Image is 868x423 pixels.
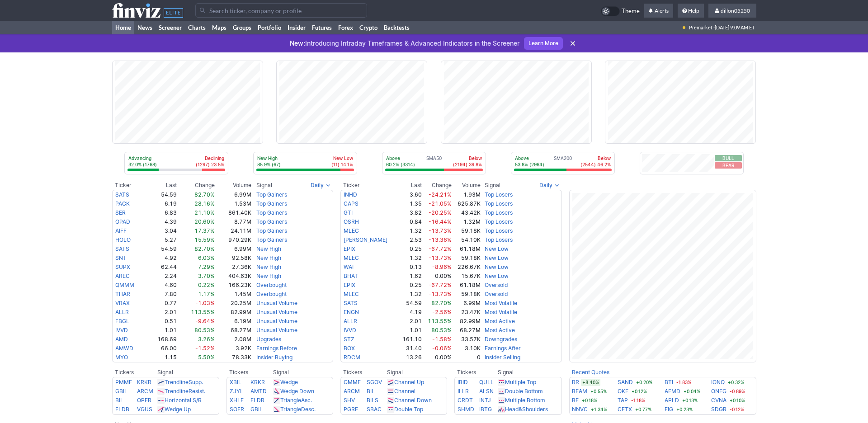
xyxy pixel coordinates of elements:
[301,406,316,413] span: Desc.
[115,354,128,361] a: MYO
[367,379,382,385] a: SGOV
[708,4,756,18] a: dillon05250
[485,227,513,234] a: Top Losers
[344,397,355,404] a: SHV
[191,309,215,315] span: 113.55%
[452,226,481,235] td: 59.18K
[514,155,612,169] div: SMA200
[711,405,726,414] a: SDGR
[194,218,215,225] span: 20.60%
[257,155,281,161] p: New High
[195,318,215,324] span: -9.64%
[198,291,215,297] span: 1.17%
[398,199,422,208] td: 1.35
[309,21,335,34] a: Futures
[485,191,513,198] a: Top Losers
[344,282,355,288] a: EPIX
[398,208,422,217] td: 3.82
[284,21,309,34] a: Insider
[485,354,520,361] a: Insider Selling
[215,190,252,199] td: 6.99M
[115,245,129,252] a: SATS
[429,245,452,252] span: -67.72%
[256,191,287,198] a: Top Gainers
[215,263,252,272] td: 27.36K
[230,388,243,395] a: ZJYL
[344,200,359,207] a: CAPS
[452,263,481,272] td: 226.67K
[429,254,452,261] span: -13.73%
[505,406,548,413] a: Head&Shoulders
[452,290,481,299] td: 59.18K
[146,263,178,272] td: 62.44
[115,309,129,315] a: ALLR
[453,161,482,168] p: (2194) 39.8%
[398,190,422,199] td: 3.60
[429,291,452,297] span: -13.73%
[115,336,128,343] a: AMD
[715,21,755,34] span: [DATE] 9:09 AM ET
[344,291,359,297] a: MLEC
[177,181,215,190] th: Change
[715,162,742,169] button: Bear
[215,272,252,281] td: 404.63K
[256,254,281,261] a: New High
[344,345,355,352] a: BOX
[398,272,422,281] td: 1.62
[250,388,267,395] a: AMTD
[539,181,552,190] span: Daily
[115,291,130,297] a: THAR
[344,245,355,252] a: EPIX
[453,155,482,161] p: Below
[618,387,628,396] a: OKE
[572,369,609,376] b: Recent Quotes
[398,235,422,244] td: 2.53
[194,191,215,198] span: 82.70%
[524,37,563,50] a: Learn More
[215,308,252,317] td: 82.99M
[452,281,481,290] td: 61.18M
[215,226,252,235] td: 24.11M
[344,236,387,243] a: [PERSON_NAME]
[665,405,673,414] a: FIG
[479,397,491,404] a: INTJ
[194,327,215,334] span: 80.53%
[256,182,272,189] span: Signal
[115,327,128,334] a: IVVD
[429,191,452,198] span: -24.21%
[458,379,468,385] a: IBID
[485,327,515,334] a: Most Active
[128,161,157,168] p: 32.0% (1768)
[194,227,215,234] span: 17.37%
[537,181,562,190] button: Signals interval
[485,345,521,352] a: Earnings After
[572,378,579,387] a: RR
[115,218,130,225] a: OPAD
[485,273,509,279] a: New Low
[429,200,452,207] span: -21.05%
[515,155,544,161] p: Above
[115,379,132,385] a: PMMF
[215,281,252,290] td: 166.23K
[505,397,545,404] a: Multiple Bottom
[344,227,359,234] a: MLEC
[344,209,353,216] a: GTI
[137,388,153,395] a: ARCM
[115,397,123,404] a: BIL
[137,406,152,413] a: VGUS
[452,199,481,208] td: 625.87K
[215,208,252,217] td: 861.40K
[452,326,481,335] td: 68.27M
[385,155,483,169] div: SMA50
[280,406,316,413] a: TriangleDesc.
[572,387,587,396] a: BEAM
[256,227,287,234] a: Top Gainers
[230,21,255,34] a: Groups
[485,291,508,297] a: Oversold
[165,379,189,385] span: Trendline
[146,281,178,290] td: 4.60
[165,397,202,404] a: Horizontal S/R
[115,236,131,243] a: HOLO
[381,21,413,34] a: Backtests
[711,378,725,387] a: IONQ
